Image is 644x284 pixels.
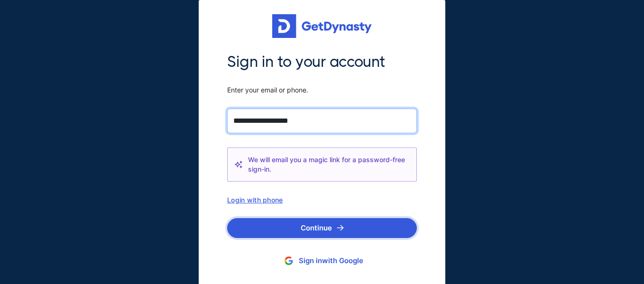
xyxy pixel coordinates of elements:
button: Continue [227,218,417,238]
span: We will email you a magic link for a password-free sign-in. [248,155,409,174]
div: Login with phone [227,196,417,204]
span: Sign in to your account [227,52,417,72]
img: Get started for free with Dynasty Trust Company [272,14,372,38]
button: Sign inwith Google [227,252,417,270]
span: Enter your email or phone. [227,86,417,94]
